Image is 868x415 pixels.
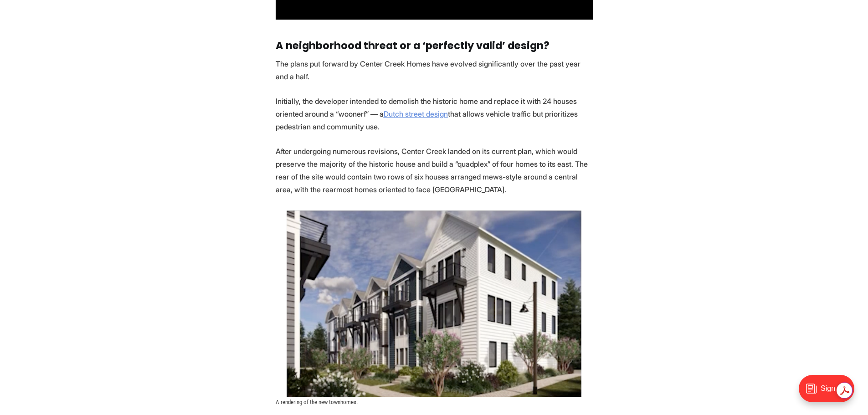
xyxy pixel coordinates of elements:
[276,95,593,133] p: Initially, the developer intended to demolish the historic home and replace it with 24 houses ori...
[276,57,593,83] p: The plans put forward by Center Creek Homes have evolved significantly over the past year and a h...
[791,370,868,415] iframe: portal-trigger
[276,145,593,196] p: After undergoing numerous revisions, Center Creek landed on its current plan, which would preserv...
[384,109,448,118] a: Dutch street design
[276,38,550,53] strong: A neighborhood threat or a ‘perfectly valid’ design?
[276,399,358,405] span: A rendering of the new townhomes.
